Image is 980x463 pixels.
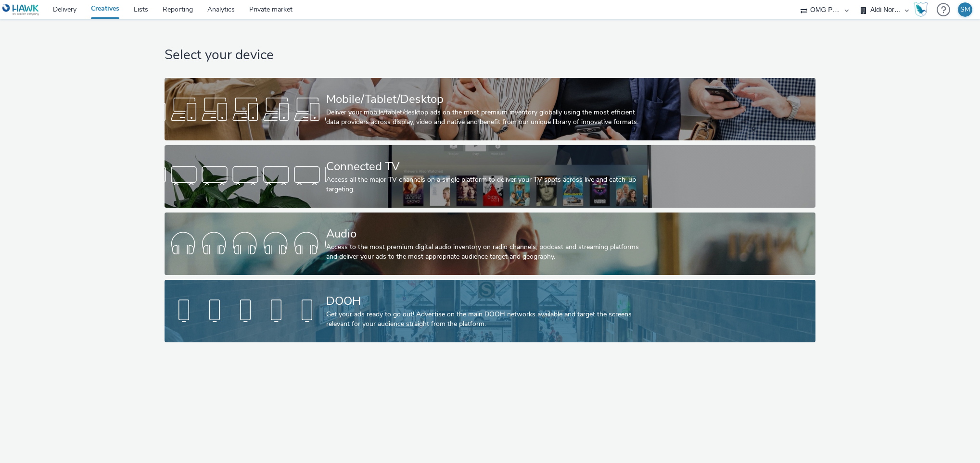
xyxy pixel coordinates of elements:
[326,158,650,175] div: Connected TV
[165,78,815,140] a: Mobile/Tablet/DesktopDeliver your mobile/tablet/desktop ads on the most premium inventory globall...
[326,91,650,108] div: Mobile/Tablet/Desktop
[326,225,650,242] div: Audio
[914,2,932,17] a: Hawk Academy
[2,4,39,16] img: undefined Logo
[326,310,650,329] div: Get your ads ready to go out! Advertise on the main DOOH networks available and target the screen...
[326,175,650,195] div: Access all the major TV channels on a single platform to deliver your TV spots across live and ca...
[326,293,650,310] div: DOOH
[914,2,928,17] img: Hawk Academy
[165,280,815,342] a: DOOHGet your ads ready to go out! Advertise on the main DOOH networks available and target the sc...
[960,2,970,17] div: SM
[165,145,815,208] a: Connected TVAccess all the major TV channels on a single platform to deliver your TV spots across...
[165,46,815,64] h1: Select your device
[326,108,650,127] div: Deliver your mobile/tablet/desktop ads on the most premium inventory globally using the most effi...
[326,242,650,262] div: Access to the most premium digital audio inventory on radio channels, podcast and streaming platf...
[165,213,815,275] a: AudioAccess to the most premium digital audio inventory on radio channels, podcast and streaming ...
